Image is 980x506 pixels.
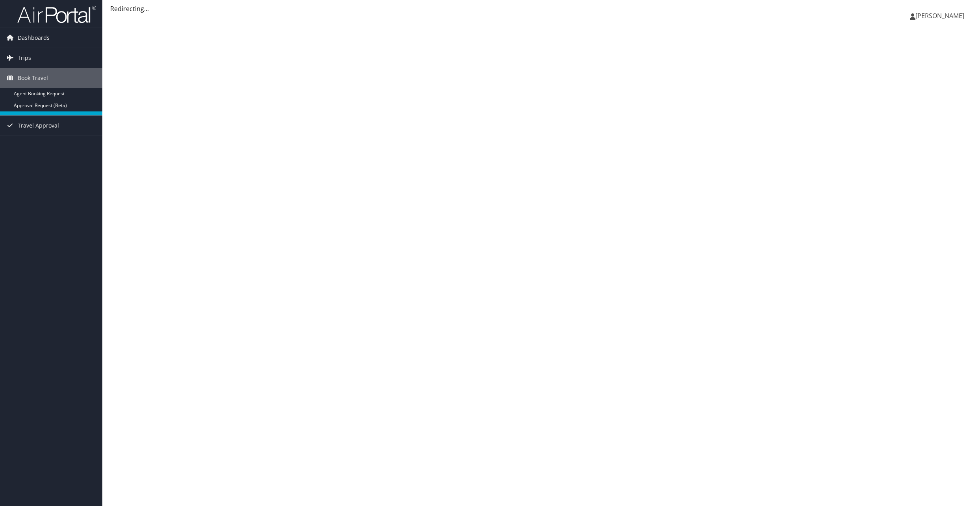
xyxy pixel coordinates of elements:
[915,11,964,20] span: [PERSON_NAME]
[18,28,50,48] span: Dashboards
[18,116,59,135] span: Travel Approval
[17,5,96,24] img: airportal-logo.png
[110,4,972,13] div: Redirecting...
[18,68,48,88] span: Book Travel
[910,4,972,28] a: [PERSON_NAME]
[18,48,31,68] span: Trips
